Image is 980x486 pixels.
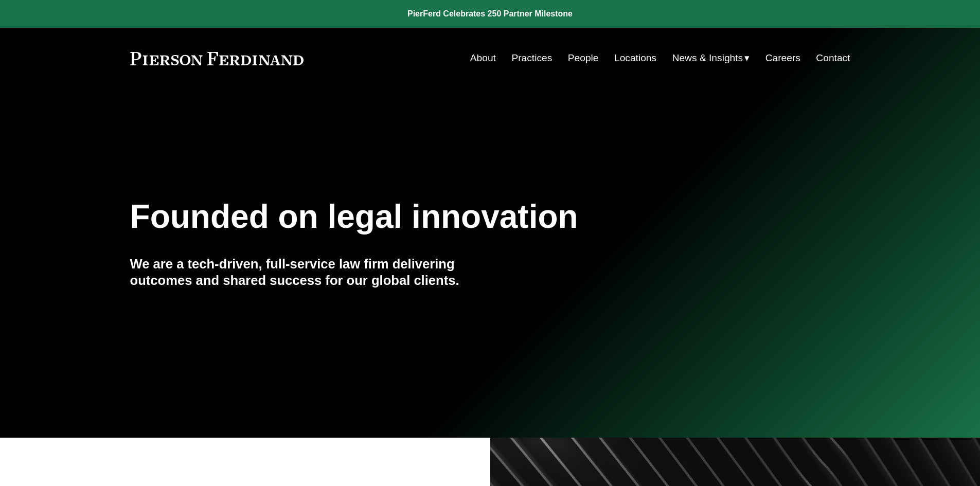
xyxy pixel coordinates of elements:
a: folder dropdown [672,48,750,68]
a: Practices [511,48,552,68]
a: About [470,48,496,68]
h4: We are a tech-driven, full-service law firm delivering outcomes and shared success for our global... [130,256,490,289]
a: Locations [614,48,656,68]
a: Careers [765,48,800,68]
span: News & Insights [672,49,743,67]
a: People [568,48,599,68]
h1: Founded on legal innovation [130,198,730,236]
a: Contact [816,48,850,68]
